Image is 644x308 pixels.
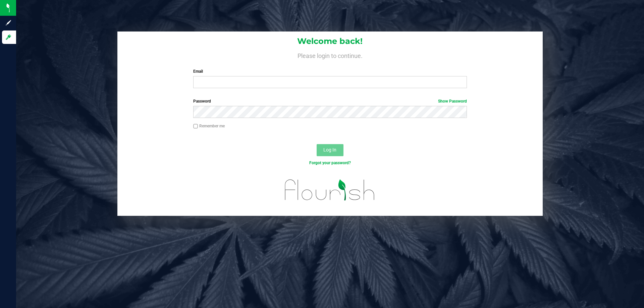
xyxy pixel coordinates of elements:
[193,124,198,129] input: Remember me
[309,161,351,165] a: Forgot your password?
[317,144,343,156] button: Log In
[193,123,225,129] label: Remember me
[193,68,467,74] label: Email
[5,34,12,41] inline-svg: Log in
[438,99,467,104] a: Show Password
[277,173,383,207] img: flourish_logo.svg
[117,37,543,46] h1: Welcome back!
[323,147,336,152] span: Log In
[117,51,543,59] h4: Please login to continue.
[193,99,211,104] span: Password
[5,19,12,26] inline-svg: Sign up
